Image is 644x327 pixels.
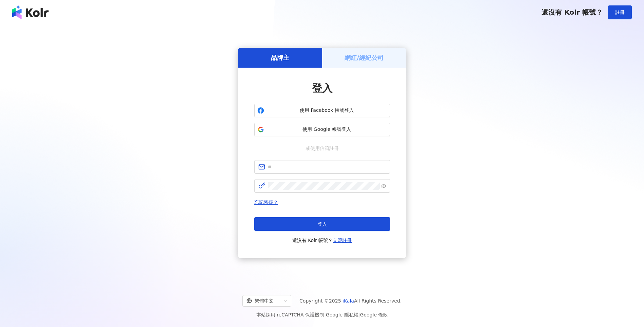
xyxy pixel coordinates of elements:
button: 使用 Facebook 帳號登入 [254,104,390,117]
h5: 品牌主 [271,53,289,62]
span: Copyright © 2025 All Rights Reserved. [299,297,402,305]
a: 立即註冊 [333,238,352,243]
a: 忘記密碼？ [254,200,278,205]
span: 本站採用 reCAPTCHA 保護機制 [256,311,388,319]
button: 登入 [254,217,390,231]
span: | [358,312,360,317]
span: 登入 [317,221,327,227]
button: 註冊 [608,5,632,19]
span: 使用 Facebook 帳號登入 [267,107,387,114]
button: 使用 Google 帳號登入 [254,123,390,136]
img: logo [12,5,49,19]
span: 還沒有 Kolr 帳號？ [541,8,603,16]
a: Google 條款 [360,312,388,317]
a: Google 隱私權 [326,312,358,317]
span: 登入 [312,82,332,94]
div: 繁體中文 [246,295,281,306]
span: | [324,312,326,317]
span: 使用 Google 帳號登入 [267,126,387,133]
h5: 網紅/經紀公司 [345,53,384,62]
span: 或使用信箱註冊 [301,144,344,152]
span: 註冊 [615,10,625,15]
a: iKala [343,298,354,304]
span: eye-invisible [381,184,386,188]
span: 還沒有 Kolr 帳號？ [292,236,352,244]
